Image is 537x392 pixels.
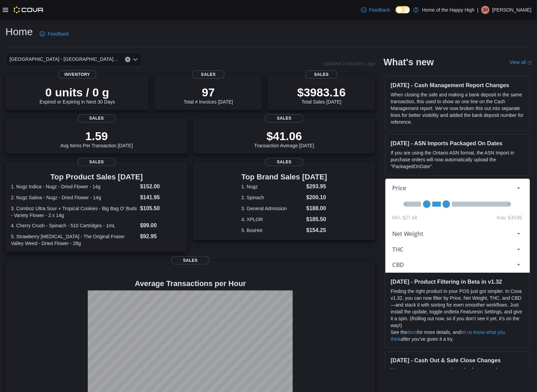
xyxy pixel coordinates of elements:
[391,357,524,364] h3: [DATE] - Cash Out & Safe Close Changes
[396,6,410,13] input: Dark Mode
[171,256,209,265] span: Sales
[481,6,490,14] div: Jennifer Hendricks
[297,85,346,105] div: Total Sales [DATE]
[265,114,303,122] span: Sales
[407,329,417,335] a: docs
[78,158,116,166] span: Sales
[14,6,44,13] img: Cova
[37,27,71,41] a: Feedback
[391,149,524,170] p: If you are using the Ontario ASN format, the ASN Import in purchase orders will now automatically...
[11,183,137,190] dt: 1. Nugz Indica - Nugz - Dried Flower - 14g
[10,55,118,63] span: [GEOGRAPHIC_DATA] - [GEOGRAPHIC_DATA] - Fire & Flower
[48,30,69,37] span: Feedback
[254,129,314,143] p: $41.06
[369,6,390,13] span: Feedback
[140,183,182,191] dd: $152.00
[297,85,346,99] p: $3983.16
[60,129,133,148] div: Avg Items Per Transaction [DATE]
[140,193,182,202] dd: $141.95
[58,70,96,79] span: Inventory
[242,227,304,234] dt: 5. BoxHot
[391,288,524,329] p: Finding the right product in your POS just got simpler. In Cova v1.32, you can now filter by Pric...
[140,204,182,213] dd: $105.50
[510,59,532,65] a: View allExternal link
[306,193,327,202] dd: $200.10
[242,173,327,181] h3: Top Brand Sales [DATE]
[391,329,524,342] p: See the for more details, and after you’ve given it a try.
[254,129,314,148] div: Transaction Average [DATE]
[323,61,375,66] p: Updated 3 minute(s) ago
[78,114,116,122] span: Sales
[391,82,524,89] h3: [DATE] - Cash Management Report Changes
[306,215,327,224] dd: $185.50
[242,216,304,223] dt: 4. XPLOR
[125,57,130,62] button: Clear input
[358,3,393,17] a: Feedback
[391,91,524,125] p: When closing the safe and making a bank deposit in the same transaction, this used to show as one...
[60,129,133,143] p: 1.59
[11,205,137,219] dt: 3. Comboz Ultra Sour + Tropical Cookies - Big Bag O' Buds - Variety Flower - 2 x 14g
[483,6,488,14] span: JH
[242,194,304,201] dt: 2. Spinach
[11,233,137,247] dt: 5. Strawberry [MEDICAL_DATA] - The Original Fraser Valley Weed - Dried Flower - 28g
[192,70,225,79] span: Sales
[422,6,474,14] p: Home of the Happy High
[384,57,434,68] h2: What's new
[391,278,524,285] h3: [DATE] - Product Filtering in Beta in v1.32
[11,222,137,229] dt: 4. Cherry Crush - Spinach - 510 Cartridges - 1mL
[242,183,304,190] dt: 1. Nugz
[527,61,532,65] svg: External link
[305,70,338,79] span: Sales
[140,232,182,241] dd: $92.95
[306,226,327,234] dd: $154.25
[492,6,532,14] p: [PERSON_NAME]
[242,205,304,212] dt: 3. General Admission
[133,57,138,62] button: Open list of options
[306,204,327,213] dd: $188.00
[11,194,137,201] dt: 2. Nugz Sativa - Nugz - Dried Flower - 14g
[477,6,479,14] p: |
[11,280,370,288] h4: Average Transactions per Hour
[184,85,233,105] div: Total # Invoices [DATE]
[184,85,233,99] p: 97
[265,158,303,166] span: Sales
[391,140,524,147] h3: [DATE] - ASN Imports Packaged On Dates
[140,221,182,230] dd: $99.00
[306,183,327,191] dd: $293.95
[11,173,182,181] h3: Top Product Sales [DATE]
[40,85,115,105] div: Expired or Expiring in Next 30 Days
[40,85,115,99] p: 0 units / 0 g
[449,309,479,314] em: Beta Features
[5,25,33,39] h1: Home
